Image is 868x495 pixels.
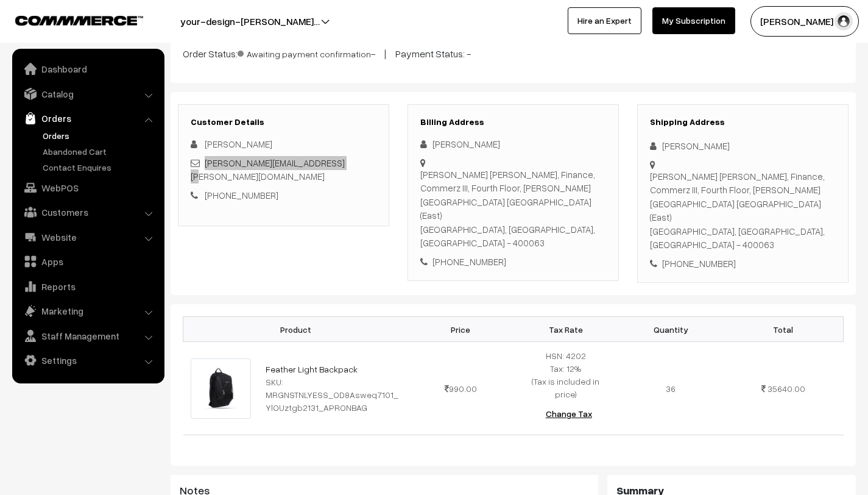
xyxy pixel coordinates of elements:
th: Product [183,317,409,342]
div: [PERSON_NAME] [650,139,836,153]
div: [PERSON_NAME] [420,137,606,151]
a: COMMMERCE [15,12,122,27]
h3: Customer Details [191,117,376,127]
div: SKU: MRGNSTNLYESS_OD8Asweq7101_YlOUztgb2131_APRONBAG [266,376,401,414]
a: Staff Management [15,325,160,347]
h3: Billing Address [420,117,606,127]
a: Dashboard [15,58,160,80]
a: Catalog [15,83,160,105]
button: [PERSON_NAME] N.P [750,6,859,37]
span: [PERSON_NAME] [205,138,272,149]
th: Total [723,317,843,342]
th: Quantity [618,317,723,342]
a: Reports [15,276,160,297]
a: Orders [40,129,160,142]
div: [PERSON_NAME] [PERSON_NAME], Finance, Commerz III, Fourth Floor, [PERSON_NAME][GEOGRAPHIC_DATA] [... [650,169,836,252]
a: [PHONE_NUMBER] [205,190,278,201]
h3: Shipping Address [650,117,836,127]
img: 17201668423999MS-Backpack.png [191,358,251,419]
th: Price [408,317,513,342]
th: Tax Rate [513,317,618,342]
a: Contact Enquires [40,161,160,174]
a: Marketing [15,300,160,322]
span: Awaiting payment confirmation [238,45,371,60]
a: Settings [15,349,160,371]
div: [PHONE_NUMBER] [650,257,836,271]
button: your-design-[PERSON_NAME]… [138,6,362,37]
a: Apps [15,251,160,272]
img: user [834,12,853,30]
a: Customers [15,201,160,223]
span: HSN: 4202 Tax: 12% (Tax is included in price) [532,351,599,399]
span: 35640.00 [767,383,805,394]
a: Abandoned Cart [40,145,160,158]
a: Feather Light Backpack [266,364,358,374]
img: COMMMERCE [15,16,143,25]
a: My Subscription [652,7,735,34]
button: Change Tax [536,401,602,427]
span: 990.00 [445,383,477,394]
a: [PERSON_NAME][EMAIL_ADDRESS][PERSON_NAME][DOMAIN_NAME] [191,157,345,182]
div: [PHONE_NUMBER] [420,255,606,269]
a: Hire an Expert [568,7,641,34]
span: 36 [666,383,676,394]
a: Website [15,226,160,248]
p: Order Status: - | Payment Status: - [183,45,844,61]
div: [PERSON_NAME] [PERSON_NAME], Finance, Commerz III, Fourth Floor, [PERSON_NAME][GEOGRAPHIC_DATA] [... [420,168,606,250]
a: WebPOS [15,177,160,199]
a: Orders [15,107,160,129]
